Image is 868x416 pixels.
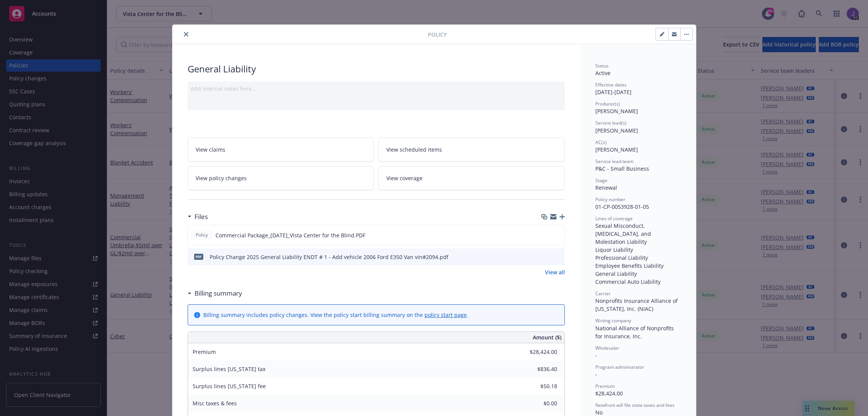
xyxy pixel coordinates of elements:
[595,290,611,297] span: Carrier
[595,82,681,96] div: [DATE] - [DATE]
[194,232,209,238] span: Policy
[193,348,216,355] span: Premium
[595,254,681,262] div: Professional Liability
[386,174,423,182] span: View coverage
[193,382,266,390] span: Surplus lines [US_STATE] fee
[193,400,237,407] span: Misc taxes & fees
[595,270,681,278] div: General Liability
[555,231,561,239] button: preview file
[424,311,467,318] a: policy start page
[595,101,620,107] span: Producer(s)
[595,383,615,389] span: Premium
[595,215,633,222] span: Lines of coverage
[595,246,681,254] div: Liquor Liability
[595,139,607,146] span: AC(s)
[595,107,638,115] span: [PERSON_NAME]
[595,325,675,340] span: National Alliance of Nonprofits for Insurance, Inc.
[378,166,565,190] a: View coverage
[188,212,208,222] div: Files
[555,253,562,261] button: preview file
[595,158,633,165] span: Service lead team
[210,253,448,261] div: Policy Change 2025 General Liability ENDT # 1 - Add vehicle 2006 Ford E350 Van vin#2094.pdf
[595,69,611,77] span: Active
[512,363,562,375] input: 0.00
[595,146,638,153] span: [PERSON_NAME]
[595,409,603,416] span: No
[215,231,365,239] span: Commercial Package_[DATE]_Vista Center for the Blind.PDF
[595,196,625,203] span: Policy number
[595,317,631,324] span: Writing company
[533,333,561,341] span: Amount ($)
[512,346,562,358] input: 0.00
[188,138,374,162] a: View claims
[188,62,565,75] div: General Liability
[182,30,191,39] button: close
[196,174,247,182] span: View policy changes
[542,231,548,239] button: download file
[595,165,649,172] span: P&C - Small Business
[595,402,675,408] span: Newfront will file state taxes and fees
[595,390,623,397] span: $28,424.00
[194,288,242,298] h3: Billing summary
[386,146,442,154] span: View scheduled items
[512,381,562,392] input: 0.00
[595,262,681,270] div: Employee Benefits Liability
[188,166,374,190] a: View policy changes
[191,85,562,93] div: Add internal notes here...
[543,253,549,261] button: download file
[595,222,681,246] div: Sexual Misconduct, [MEDICAL_DATA], and Molestation Liability
[595,82,627,88] span: Effective dates
[595,364,644,370] span: Program administrator
[545,268,565,276] a: View all
[188,288,242,298] div: Billing summary
[203,311,468,319] div: Billing summary includes policy changes. View the policy start billing summary on the .
[595,371,597,378] span: -
[194,254,203,259] span: pdf
[595,278,681,286] div: Commercial Auto Liability
[194,212,208,222] h3: Files
[595,203,649,210] span: 01-CP-0053928-01-05
[595,297,679,312] span: Nonprofits Insurance Alliance of [US_STATE], Inc. (NIAC)
[595,184,617,191] span: Renewal
[196,146,225,154] span: View claims
[595,177,608,184] span: Stage
[595,120,627,126] span: Service lead(s)
[595,62,609,69] span: Status
[595,352,597,359] span: -
[193,365,265,373] span: Surplus lines [US_STATE] tax
[378,138,565,162] a: View scheduled items
[512,398,562,409] input: 0.00
[595,127,638,134] span: [PERSON_NAME]
[595,345,619,351] span: Wholesaler
[428,30,447,38] span: Policy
